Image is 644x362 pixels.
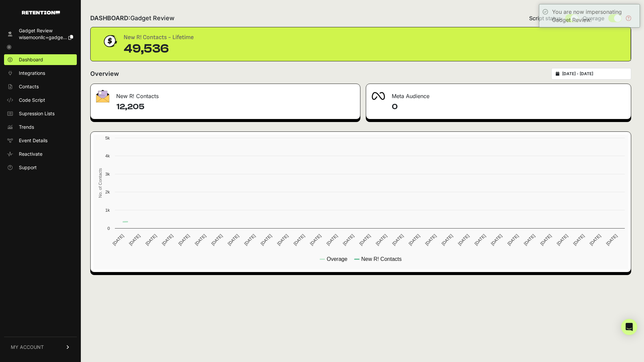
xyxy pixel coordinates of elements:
[358,233,372,246] text: [DATE]
[19,34,67,40] span: wisemoonllc+gadge...
[19,137,47,144] span: Event Details
[19,83,39,90] span: Contacts
[194,233,207,246] text: [DATE]
[116,101,355,112] h4: 12,205
[19,70,45,77] span: Integrations
[529,14,561,22] span: Script status
[101,33,118,50] img: dollar-coin-05c43ed7efb7bc0c12610022525b4bbbb207c7efeef5aecc26f025e68dcafac9.png
[19,56,43,63] span: Dashboard
[178,233,191,246] text: [DATE]
[366,84,631,104] div: Meta Audience
[128,233,141,246] text: [DATE]
[309,233,322,246] text: [DATE]
[4,95,77,105] a: Code Script
[90,69,119,79] h2: Overview
[98,168,103,198] text: No. of Contacts
[91,84,360,104] div: New R! Contacts
[4,54,77,65] a: Dashboard
[105,172,110,177] text: 3k
[4,25,77,43] a: Gadget Review wisemoonllc+gadge...
[4,162,77,173] a: Support
[327,256,347,262] text: Overage
[105,135,110,141] text: 5k
[227,233,240,246] text: [DATE]
[605,233,618,246] text: [DATE]
[19,151,42,157] span: Reactivate
[96,90,109,102] img: fa-envelope-19ae18322b30453b285274b1b8af3d052b27d846a4fbe8435d1a52b978f639a2.png
[457,233,470,246] text: [DATE]
[572,233,585,246] text: [DATE]
[124,42,194,56] div: 49,536
[552,8,636,24] div: You are now impersonating Gadget Review.
[19,97,45,103] span: Code Script
[392,101,625,112] h4: 0
[539,233,552,246] text: [DATE]
[490,233,503,246] text: [DATE]
[589,233,602,246] text: [DATE]
[361,256,401,262] text: New R! Contacts
[107,226,110,231] text: 0
[22,11,60,14] img: Retention.com
[556,233,569,246] text: [DATE]
[144,233,158,246] text: [DATE]
[276,233,289,246] text: [DATE]
[161,233,174,246] text: [DATE]
[292,233,305,246] text: [DATE]
[243,233,256,246] text: [DATE]
[342,233,355,246] text: [DATE]
[4,81,77,92] a: Contacts
[391,233,405,246] text: [DATE]
[130,14,174,22] span: Gadget Review
[4,337,77,357] a: MY ACCOUNT
[621,319,637,335] div: Open Intercom Messenger
[19,27,73,34] div: Gadget Review
[19,110,55,117] span: Supression Lists
[90,13,174,23] h2: DASHBOARD:
[325,233,339,246] text: [DATE]
[105,189,110,194] text: 2k
[441,233,454,246] text: [DATE]
[105,208,110,213] text: 1k
[523,233,536,246] text: [DATE]
[105,153,110,158] text: 4k
[4,149,77,159] a: Reactivate
[4,68,77,79] a: Integrations
[474,233,487,246] text: [DATE]
[11,344,44,351] span: MY ACCOUNT
[210,233,223,246] text: [DATE]
[372,92,385,100] img: fa-meta-2f981b61bb99beabf952f7030308934f19ce035c18b003e963880cc3fabeebb7.png
[124,33,194,42] div: New R! Contacts - Lifetime
[111,233,125,246] text: [DATE]
[4,122,77,132] a: Trends
[408,233,421,246] text: [DATE]
[506,233,519,246] text: [DATE]
[375,233,388,246] text: [DATE]
[260,233,273,246] text: [DATE]
[4,108,77,119] a: Supression Lists
[19,124,34,130] span: Trends
[424,233,437,246] text: [DATE]
[19,164,37,171] span: Support
[4,135,77,146] a: Event Details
